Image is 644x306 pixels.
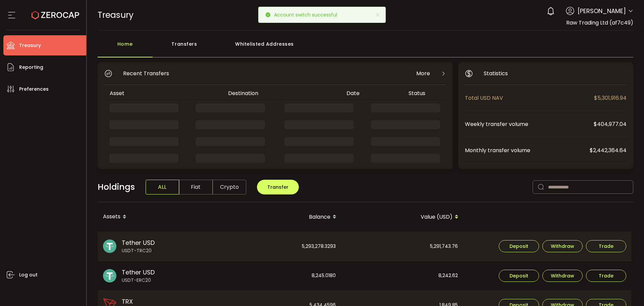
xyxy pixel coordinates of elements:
span: Tether USD [122,238,155,247]
span: Withdraw [551,273,574,278]
div: 5,291,743.76 [342,232,463,261]
span: Trade [599,273,613,278]
div: Destination [223,89,341,97]
p: Account switch successful [274,12,342,17]
span: Transfer [267,184,288,190]
span: Reporting [19,62,43,72]
div: Asset [104,89,223,97]
button: Withdraw [542,240,583,252]
div: Transfers [153,37,216,57]
span: Deposit [509,273,528,278]
div: Balance [220,211,342,223]
div: Home [98,37,153,57]
div: 8,245.0180 [220,261,341,291]
span: USDT-TRC20 [122,247,155,254]
button: Trade [586,270,626,282]
span: Treasury [19,41,41,50]
span: $404,977.04 [594,120,627,128]
button: Withdraw [542,270,583,282]
span: Recent Transfers [123,69,169,78]
span: Deposit [509,244,528,249]
span: $5,301,916.94 [594,94,627,102]
span: Raw Trading Ltd (af7c49) [566,19,633,27]
div: Value (USD) [342,211,464,223]
span: [PERSON_NAME] [578,6,626,15]
div: 5,293,278.3293 [220,232,341,261]
span: Fiat [179,180,213,194]
span: Holdings [98,181,135,193]
button: Deposit [499,270,539,282]
div: Assets [98,211,220,223]
img: usdt_portfolio.svg [103,269,116,282]
div: Whitelisted Addresses [216,37,313,57]
span: Crypto [213,180,246,194]
span: $2,442,364.64 [590,146,627,155]
div: Status [403,89,445,97]
span: ALL [146,180,179,194]
img: usdt_portfolio.svg [103,239,116,253]
div: 8,242.62 [342,261,463,291]
span: Total USD NAV [465,94,594,102]
span: Statistics [484,69,508,78]
span: Withdraw [551,244,574,249]
span: Treasury [98,9,133,21]
iframe: Chat Widget [610,274,644,306]
span: Preferences [19,84,49,94]
span: Log out [19,270,38,280]
span: TRX [122,297,133,306]
div: Date [341,89,403,97]
span: Tether USD [122,268,155,277]
span: Monthly transfer volume [465,146,590,155]
button: Transfer [257,180,299,194]
span: Weekly transfer volume [465,120,594,128]
span: More [416,69,430,78]
button: Trade [586,240,626,252]
span: USDT-ERC20 [122,277,155,284]
button: Deposit [499,240,539,252]
span: Trade [599,244,613,249]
